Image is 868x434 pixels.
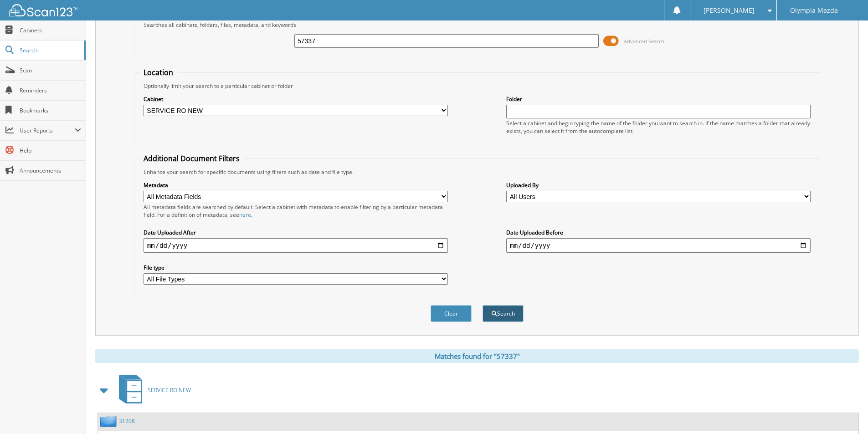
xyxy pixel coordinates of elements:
span: User Reports [20,127,75,134]
span: Announcements [20,167,81,174]
div: Select a cabinet and begin typing the name of the folder you want to search in. If the name match... [506,119,811,135]
span: Olympia Mazda [790,8,838,13]
label: Metadata [144,181,448,189]
img: folder2.png [100,415,119,427]
span: [PERSON_NAME] [704,8,755,13]
span: Scan [20,66,81,74]
button: Search [483,305,524,322]
a: here [239,211,251,219]
span: Help [20,147,81,154]
label: Date Uploaded After [144,229,448,236]
span: Advanced Search [624,38,664,45]
div: Searches all cabinets, folders, files, metadata, and keywords [139,21,815,29]
input: start [144,238,448,253]
div: Optionally limit your search to a particular cabinet or folder [139,82,815,90]
div: Enhance your search for specific documents using filters such as date and file type. [139,168,815,176]
span: Cabinets [20,26,81,34]
iframe: Chat Widget [822,390,868,434]
label: Cabinet [144,95,448,103]
span: Search [20,46,80,54]
label: File type [144,264,448,271]
span: Bookmarks [20,107,81,114]
a: 31208 [119,417,135,425]
img: scan123-logo-white.svg [9,4,77,16]
label: Date Uploaded Before [506,229,811,236]
a: SERVICE RO NEW [113,372,191,408]
div: Matches found for "57337" [95,349,859,363]
button: Clear [431,305,472,322]
legend: Additional Document Filters [139,153,244,163]
label: Uploaded By [506,181,811,189]
input: end [506,238,811,253]
div: All metadata fields are searched by default. Select a cabinet with metadata to enable filtering b... [144,203,448,219]
label: Folder [506,95,811,103]
legend: Location [139,67,178,77]
span: Reminders [20,87,81,94]
span: SERVICE RO NEW [148,386,191,394]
